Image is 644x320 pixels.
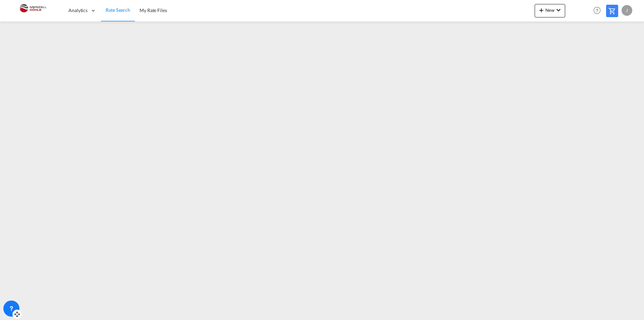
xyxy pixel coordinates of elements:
span: My Rate Files [140,7,167,13]
span: Help [591,5,603,16]
div: Help [591,5,606,17]
md-icon: icon-plus 400-fg [537,6,545,14]
div: J [622,5,632,16]
span: New [537,7,562,13]
img: 5c2b1670644e11efba44c1e626d722bd.JPG [10,3,55,18]
span: Analytics [68,7,88,14]
span: Rate Search [106,7,130,13]
iframe: Chat [5,285,29,310]
md-icon: icon-chevron-down [554,6,562,14]
button: icon-plus 400-fgNewicon-chevron-down [535,4,565,17]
